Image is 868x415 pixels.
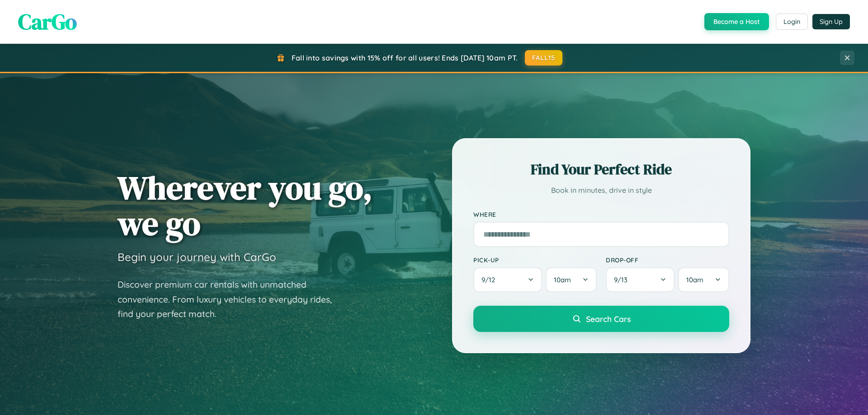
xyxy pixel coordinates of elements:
[686,275,703,284] span: 10am
[18,7,77,37] span: CarGo
[118,250,276,264] h3: Begin your journey with CarGo
[812,14,850,29] button: Sign Up
[481,275,500,284] span: 9 / 12
[118,170,373,241] h1: Wherever you go, we go
[473,210,729,218] label: Where
[473,184,729,197] p: Book in minutes, drive in style
[586,314,631,324] span: Search Cars
[614,275,632,284] span: 9 / 13
[546,267,597,292] button: 10am
[776,14,808,30] button: Login
[473,256,597,264] label: Pick-up
[473,159,729,179] h2: Find Your Perfect Ride
[118,277,344,322] p: Discover premium car rentals with unmatched convenience. From luxury vehicles to everyday rides, ...
[678,267,729,292] button: 10am
[473,306,729,332] button: Search Cars
[473,267,542,292] button: 9/12
[704,13,769,30] button: Become a Host
[292,53,518,62] span: Fall into savings with 15% off for all users! Ends [DATE] 10am PT.
[525,50,563,65] button: FALL15
[606,256,729,264] label: Drop-off
[554,275,571,284] span: 10am
[606,267,675,292] button: 9/13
